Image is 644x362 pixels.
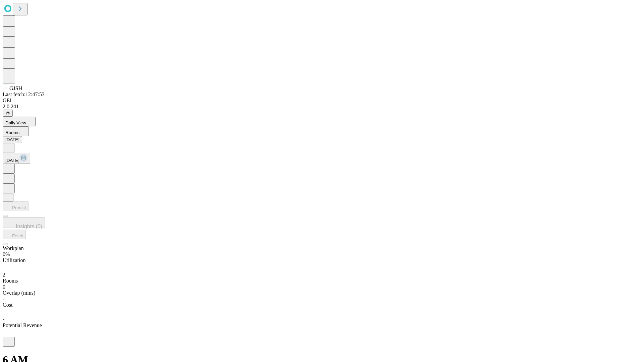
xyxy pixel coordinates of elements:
span: Workplan [3,245,24,251]
span: - [3,316,4,322]
button: Daily View [3,117,36,126]
button: @ [3,110,13,117]
span: Rooms [3,278,18,284]
span: @ [5,111,10,116]
span: Potential Revenue [3,322,42,328]
button: Fetch [3,230,26,239]
button: Predict [3,201,29,211]
button: Rooms [3,126,29,136]
span: Cost [3,302,12,308]
div: 2.0.241 [3,104,641,110]
span: 0% [3,251,10,257]
span: Utilization [3,257,25,263]
span: Overlap (mins) [3,290,35,296]
div: GEI [3,98,641,104]
button: [DATE] [3,136,22,143]
span: Rooms [5,130,19,135]
button: [DATE] [3,153,30,164]
span: - [3,296,4,302]
button: Insights (0) [3,217,45,228]
span: Insights (0) [16,224,42,229]
span: 2 [3,272,5,278]
span: GJSH [9,85,22,91]
span: Last fetch: 12:47:53 [3,92,45,97]
span: 0 [3,284,5,290]
span: Daily View [5,120,26,125]
span: [DATE] [5,158,19,163]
